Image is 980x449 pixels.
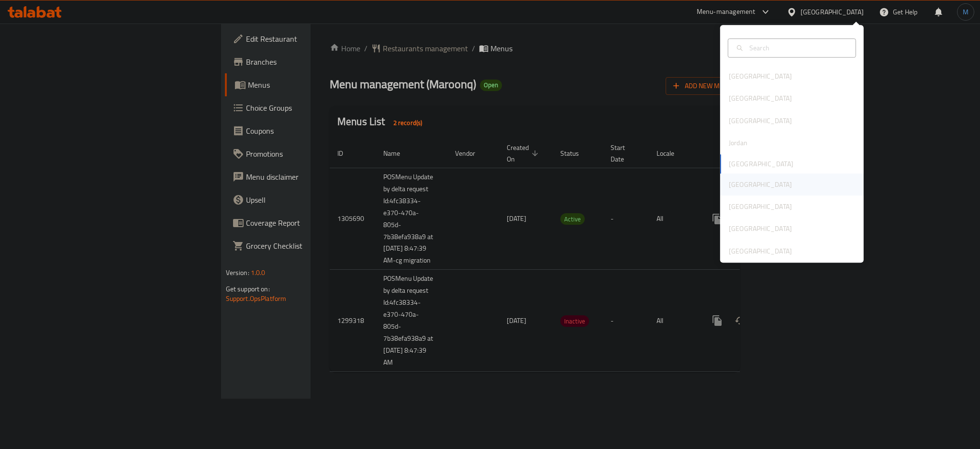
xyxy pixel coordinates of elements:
[226,266,249,279] span: Version:
[746,43,850,53] input: Search
[225,188,385,211] a: Upsell
[507,212,526,225] span: [DATE]
[560,316,589,327] span: Inactive
[226,283,270,295] span: Get support on:
[376,168,447,270] td: POSMenu Update by delta request Id:4fc38334-e370-470a-805d-7b38efa938a9 at [DATE] 8:47:39 AM-cg m...
[507,142,541,165] span: Created On
[729,71,792,81] div: [GEOGRAPHIC_DATA]
[480,80,502,91] div: Open
[337,148,356,159] span: ID
[246,148,377,160] span: Promotions
[388,115,428,130] div: Total records count
[706,309,729,332] button: more
[371,43,468,54] a: Restaurants management
[603,270,649,372] td: -
[560,213,585,225] div: Active
[246,125,377,137] span: Coupons
[611,142,637,165] span: Start Date
[729,115,792,126] div: [GEOGRAPHIC_DATA]
[330,43,740,54] nav: breadcrumb
[603,168,649,270] td: -
[706,207,729,230] button: more
[729,201,792,212] div: [GEOGRAPHIC_DATA]
[713,111,736,134] div: Export file
[455,148,488,159] span: Vendor
[560,148,591,159] span: Status
[246,171,377,183] span: Menu disclaimer
[376,270,447,372] td: POSMenu Update by delta request Id:4fc38334-e370-470a-805d-7b38efa938a9 at [DATE] 8:47:39 AM
[330,139,805,372] table: enhanced table
[246,240,377,252] span: Grocery Checklist
[666,77,740,95] button: Add New Menu
[729,93,792,104] div: [GEOGRAPHIC_DATA]
[472,43,475,54] li: /
[246,33,377,45] span: Edit Restaurant
[246,217,377,229] span: Coverage Report
[225,50,385,73] a: Branches
[388,118,428,127] span: 2 record(s)
[330,73,476,95] span: Menu management ( Maroonq )
[383,148,412,159] span: Name
[225,73,385,96] a: Menus
[225,211,385,234] a: Coverage Report
[251,266,266,279] span: 1.0.0
[673,80,732,92] span: Add New Menu
[337,115,428,130] h2: Menus List
[657,148,687,159] span: Locale
[225,119,385,142] a: Coupons
[490,43,512,54] span: Menus
[225,234,385,257] a: Grocery Checklist
[801,7,864,17] div: [GEOGRAPHIC_DATA]
[480,81,502,89] span: Open
[697,6,756,18] div: Menu-management
[729,138,747,148] div: Jordan
[649,270,698,372] td: All
[729,309,752,332] button: Change Status
[225,142,385,165] a: Promotions
[963,7,969,17] span: M
[729,224,792,234] div: [GEOGRAPHIC_DATA]
[729,179,792,190] div: [GEOGRAPHIC_DATA]
[246,102,377,114] span: Choice Groups
[698,139,805,168] th: Actions
[225,27,385,50] a: Edit Restaurant
[226,292,287,305] a: Support.OpsPlatform
[383,43,468,54] span: Restaurants management
[246,194,377,206] span: Upsell
[560,214,585,225] span: Active
[248,79,377,91] span: Menus
[649,168,698,270] td: All
[507,314,526,327] span: [DATE]
[225,96,385,119] a: Choice Groups
[246,56,377,68] span: Branches
[225,165,385,188] a: Menu disclaimer
[729,246,792,256] div: [GEOGRAPHIC_DATA]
